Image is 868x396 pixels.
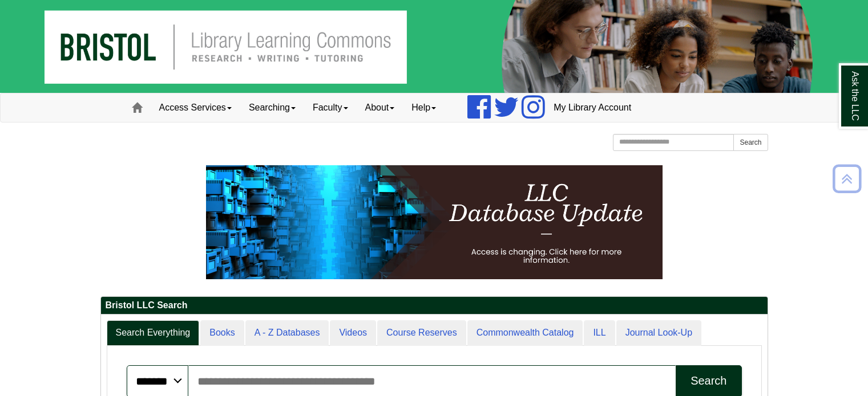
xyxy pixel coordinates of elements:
[240,93,304,122] a: Searching
[330,320,376,346] a: Videos
[304,93,357,122] a: Faculty
[357,93,403,122] a: About
[733,134,768,151] button: Search
[107,320,200,346] a: Search Everything
[377,320,466,346] a: Course Reserves
[829,171,865,186] a: Back to Top
[616,320,701,346] a: Journal Look-Up
[245,320,329,346] a: A - Z Databases
[403,93,445,122] a: Help
[101,297,768,315] h2: Bristol LLC Search
[545,93,640,122] a: My Library Account
[584,320,615,346] a: ILL
[206,165,663,279] img: HTML tutorial
[691,374,726,387] div: Search
[200,320,244,346] a: Books
[467,320,583,346] a: Commonwealth Catalog
[151,93,240,122] a: Access Services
